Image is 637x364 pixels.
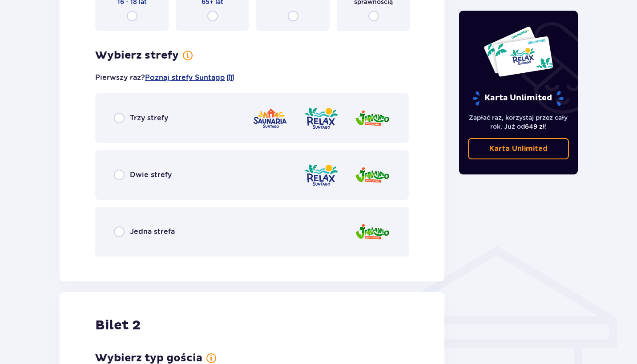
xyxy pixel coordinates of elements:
p: Karta Unlimited [489,144,548,154]
img: Jamango [355,162,390,188]
h2: Bilet 2 [95,317,141,334]
img: Jamango [355,219,390,245]
span: Trzy strefy [130,113,168,123]
img: Relax [303,162,339,188]
img: Relax [303,106,339,131]
a: Poznaj strefy Suntago [145,73,225,83]
img: Saunaria [252,106,288,131]
img: Dwie karty całoroczne do Suntago z napisem 'UNLIMITED RELAX', na białym tle z tropikalnymi liśćmi... [483,26,554,77]
img: Jamango [355,106,390,131]
p: Pierwszy raz? [95,73,235,83]
p: Karta Unlimited [472,91,564,106]
span: 649 zł [525,123,545,130]
span: Jedna strefa [130,227,175,237]
h3: Wybierz strefy [95,49,179,62]
a: Karta Unlimited [468,138,569,159]
span: Dwie strefy [130,170,172,180]
p: Zapłać raz, korzystaj przez cały rok. Już od ! [468,113,569,131]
